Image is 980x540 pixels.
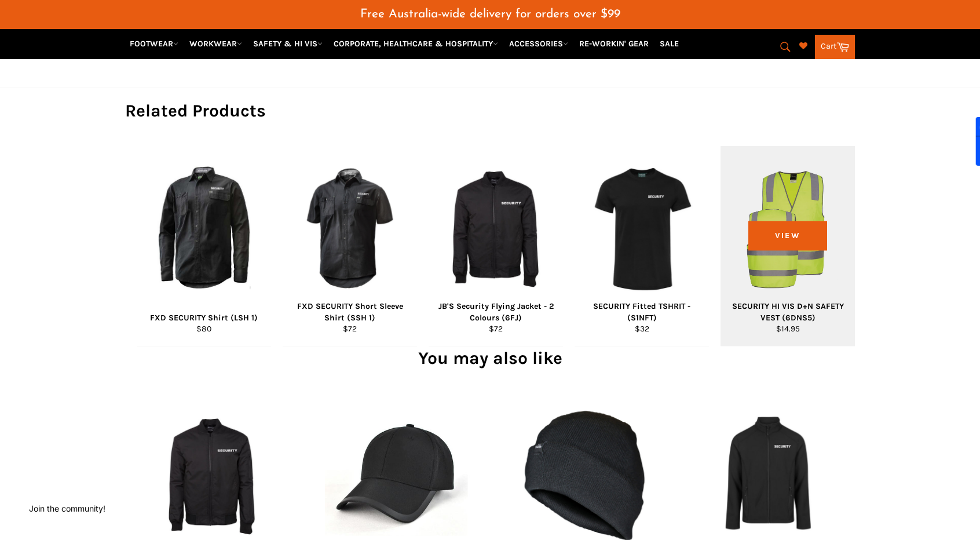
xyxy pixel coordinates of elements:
[283,146,417,346] a: FXD SECURITY Short Sleeve Shirt (SSH 1) - Workin' Gear FXD SECURITY Short Sleeve Shirt (SSH 1) $72
[29,503,105,513] button: Join the community!
[429,146,563,346] a: JB'S Security Flying Jacket - Workin Gear JB'S Security Flying Jacket - 2 Colours (6FJ) $72
[325,417,470,536] img: Reflex Cap AH163 - Workin Gear
[815,35,855,59] a: Cart
[582,323,702,334] div: $32
[125,99,855,123] h2: Related Products
[575,34,653,54] a: RE-WORKIN' GEAR
[589,162,694,295] img: SECURITY Fitted TSHRIT - (S1NFT) - Workin' Gear
[436,323,556,334] div: $72
[721,146,855,346] a: SECURITY HI VIS D+N SAFETY VEST (6DNS5) - Workin' Gear SECURITY HI VIS D+N SAFETY VEST (6DNS5) $1...
[582,301,702,323] div: SECURITY Fitted TSHRIT - (S1NFT)
[748,221,827,250] span: View
[575,146,709,346] a: SECURITY Fitted TSHRIT - (S1NFT) - Workin' Gear SECURITY Fitted TSHRIT - (S1NFT) $32
[360,8,620,20] span: Free Australia-wide delivery for orders over $99
[248,34,327,54] a: SAFETY & HI VIS
[125,34,183,54] a: FOOTWEAR
[125,346,855,370] h2: You may also like
[137,146,271,346] a: FXD SECURITY Shirt (LSH 1) - Workin' Gear FXD SECURITY Shirt (LSH 1) $80
[655,34,683,54] a: SALE
[151,160,256,297] img: FXD SECURITY Shirt (LSH 1) - Workin' Gear
[451,160,542,297] img: JB'S Security Flying Jacket - Workin Gear
[504,34,573,54] a: ACCESSORIES
[144,323,264,334] div: $80
[298,160,401,297] img: FXD SECURITY Short Sleeve Shirt (SSH 1) - Workin' Gear
[436,301,556,323] div: JB'S Security Flying Jacket - 2 Colours (6FJ)
[329,34,503,54] a: CORPORATE, HEALTHCARE & HOSPITALITY
[144,312,264,323] div: FXD SECURITY Shirt (LSH 1)
[290,301,410,323] div: FXD SECURITY Short Sleeve Shirt (SSH 1)
[290,323,410,334] div: $72
[728,301,848,323] div: SECURITY HI VIS D+N SAFETY VEST (6DNS5)
[185,34,247,54] a: WORKWEAR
